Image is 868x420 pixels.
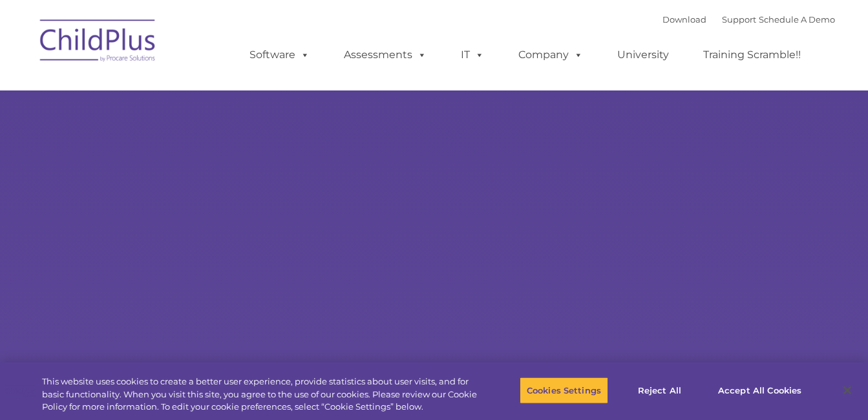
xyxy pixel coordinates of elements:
button: Reject All [619,377,700,404]
a: Assessments [331,42,439,68]
a: Schedule A Demo [759,14,835,25]
div: This website uses cookies to create a better user experience, provide statistics about user visit... [42,375,478,414]
button: Cookies Settings [520,377,608,404]
a: Support [722,14,756,25]
a: University [604,42,682,68]
button: Close [833,376,862,404]
font: | [662,14,835,25]
a: Company [505,42,596,68]
button: Accept All Cookies [711,377,809,404]
a: Software [237,42,323,68]
a: IT [448,42,497,68]
img: ChildPlus by Procare Solutions [34,10,163,75]
a: Download [662,14,706,25]
a: Training Scramble!! [690,42,814,68]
